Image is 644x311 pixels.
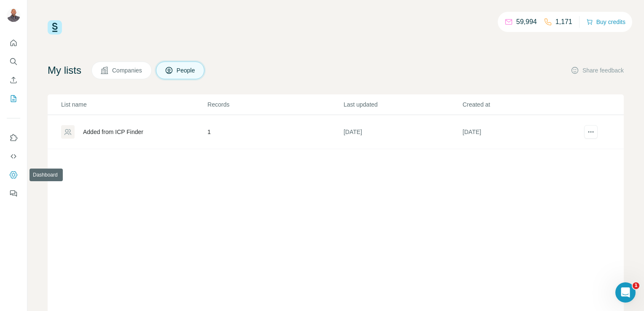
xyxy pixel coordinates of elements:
button: Enrich CSV [7,72,20,88]
button: actions [584,125,598,139]
button: Buy credits [586,16,625,28]
div: Added from ICP Finder [83,128,143,136]
button: Use Surfe on LinkedIn [7,130,20,145]
h4: My lists [48,64,81,77]
span: 1 [633,282,639,289]
p: Last updated [343,100,462,109]
img: Surfe Logo [48,20,62,35]
button: Use Surfe API [7,149,20,164]
iframe: Intercom live chat [615,282,636,303]
button: Quick start [7,35,20,51]
button: Feedback [7,186,20,201]
button: Search [7,54,20,69]
p: 59,994 [516,17,537,27]
td: [DATE] [343,115,462,149]
p: 1,171 [555,17,572,27]
td: 1 [207,115,343,149]
button: Share feedback [571,66,624,75]
p: Created at [463,100,581,109]
button: My lists [7,91,20,106]
img: Avatar [7,8,20,22]
td: [DATE] [462,115,581,149]
span: Companies [112,66,143,75]
p: List name [61,100,207,109]
button: Dashboard [7,167,20,182]
p: Records [207,100,343,109]
span: People [177,66,196,75]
